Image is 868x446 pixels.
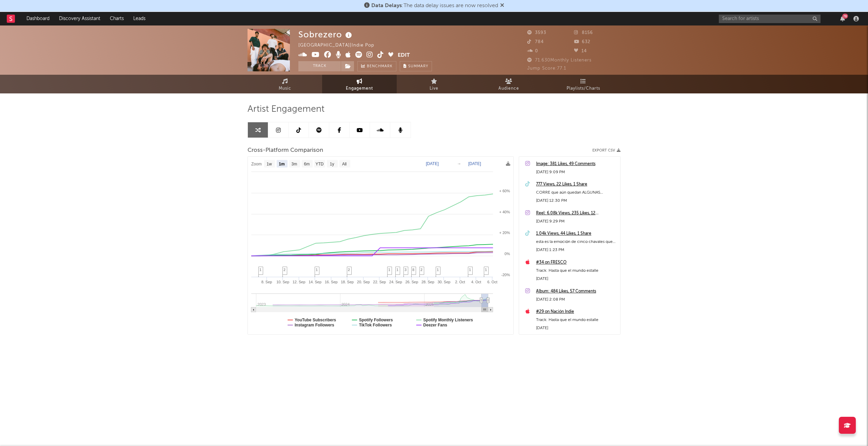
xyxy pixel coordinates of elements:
[295,318,336,322] text: YouTube Subscribers
[22,12,54,25] a: Dashboard
[536,296,617,304] div: [DATE] 2:08 PM
[430,85,438,93] span: Live
[316,268,318,272] span: 1
[276,280,289,284] text: 10. Sep
[546,75,620,93] a: Playlists/Charts
[279,162,284,166] text: 1m
[248,105,324,113] span: Artist Engagement
[471,280,481,284] text: 4. Oct
[298,29,354,40] div: Sobrezero
[421,280,434,284] text: 28. Sep
[359,318,393,322] text: Spotify Followers
[536,287,617,296] a: Album: 484 Likes, 57 Comments
[527,49,538,53] span: 0
[298,41,382,50] div: [GEOGRAPHIC_DATA] | Indie Pop
[105,12,129,25] a: Charts
[498,85,519,93] span: Audience
[405,268,407,272] span: 3
[527,58,592,63] span: 71.630 Monthly Listeners
[342,162,347,166] text: All
[248,146,323,155] span: Cross-Platform Comparison
[536,275,617,283] div: [DATE]
[468,161,481,166] text: [DATE]
[54,12,105,25] a: Discovery Assistant
[400,61,432,71] button: Summary
[574,49,587,53] span: 14
[248,75,322,93] a: Music
[325,280,338,284] text: 16. Sep
[315,162,323,166] text: YTD
[359,323,392,327] text: TikTok Followers
[842,14,848,19] div: 78
[293,280,305,284] text: 12. Sep
[527,31,546,35] span: 3593
[295,323,334,327] text: Instagram Followers
[536,230,617,238] a: 1.04k Views, 44 Likes, 1 Share
[457,161,461,166] text: →
[279,85,291,93] span: Music
[346,85,373,93] span: Engagement
[536,197,617,205] div: [DATE] 12:30 PM
[536,180,617,189] a: 777 Views, 22 Likes, 1 Share
[423,323,447,327] text: Deezer Fans
[129,12,150,25] a: Leads
[536,267,617,275] div: Track: Hasta que el mundo estalle
[298,61,341,71] button: Track
[536,189,617,197] div: CORRE que aún quedan ALGUNAS ENTRADAS, pero chavales estamos a punto del [PERSON_NAME] OUT 🎟️🎟️🎟️...
[567,85,600,93] span: Playlists/Charts
[267,162,272,166] text: 1w
[536,316,617,324] div: Track: Hasta que el mundo estalle
[574,31,593,35] span: 8156
[251,162,262,166] text: Zoom
[437,280,450,284] text: 30. Sep
[527,40,544,44] span: 784
[423,318,473,322] text: Spotify Monthly Listeners
[371,3,498,8] span: : The data delay issues are now resolved
[259,268,261,272] span: 1
[536,209,617,217] a: Reel: 6.08k Views, 235 Likes, 12 Comments
[304,162,310,166] text: 6m
[426,161,439,166] text: [DATE]
[292,162,297,166] text: 3m
[348,268,350,272] span: 2
[485,268,487,272] span: 1
[357,61,396,71] a: Benchmark
[420,268,422,272] span: 2
[840,16,845,21] button: 78
[397,75,471,93] a: Live
[574,40,590,44] span: 632
[471,75,546,93] a: Audience
[499,231,510,235] text: + 20%
[487,280,497,284] text: 6. Oct
[592,148,620,153] button: Export CSV
[373,280,386,284] text: 22. Sep
[469,268,471,272] span: 1
[536,217,617,226] div: [DATE] 9:29 PM
[455,280,465,284] text: 2. Oct
[499,189,510,193] text: + 60%
[309,280,321,284] text: 14. Sep
[322,75,397,93] a: Engagement
[389,280,402,284] text: 24. Sep
[405,280,418,284] text: 26. Sep
[536,324,617,332] div: [DATE]
[500,3,504,8] span: Dismiss
[536,308,617,316] a: #29 on Nación Indie
[536,258,617,267] a: #34 on FRESCO
[388,268,390,272] span: 1
[536,168,617,176] div: [DATE] 9:09 PM
[536,246,617,254] div: [DATE] 1:23 PM
[283,268,285,272] span: 2
[341,280,354,284] text: 18. Sep
[536,238,617,246] div: esta es la emoción de cinco chavales que acaban de sacar su primer disco, GRACIAS POR HACERLO POS...
[357,280,370,284] text: 20. Sep
[437,268,439,272] span: 1
[371,3,402,8] span: Data Delays
[536,160,617,168] a: Image: 381 Likes, 49 Comments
